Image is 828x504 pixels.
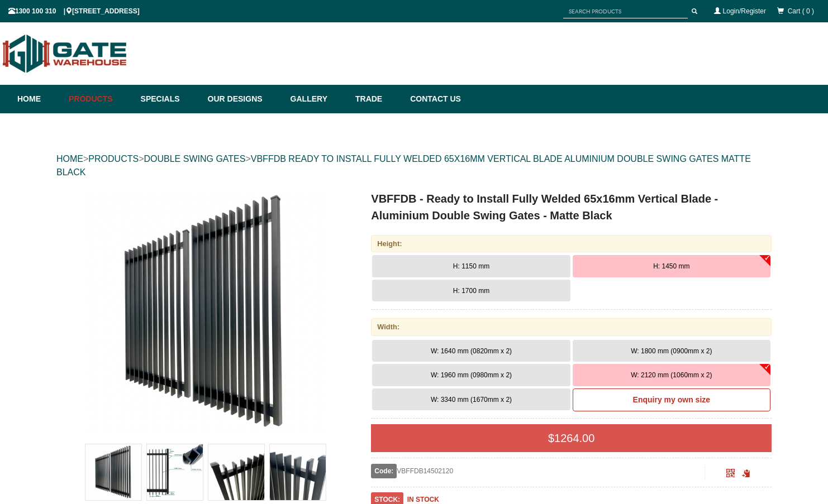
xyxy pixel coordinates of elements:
span: H: 1450 mm [653,262,689,270]
span: 1264.00 [554,432,594,444]
a: Products [63,85,135,113]
button: W: 1960 mm (0980mm x 2) [372,364,570,386]
button: W: 2120 mm (1060mm x 2) [573,364,770,386]
b: IN STOCK [407,496,439,503]
div: $ [371,424,772,452]
img: VBFFDB - Ready to Install Fully Welded 65x16mm Vertical Blade - Aluminium Double Swing Gates - Ma... [83,190,329,436]
a: Gallery [285,85,350,113]
a: Specials [135,85,202,113]
span: H: 1150 mm [453,262,489,270]
span: W: 1960 mm (0980mm x 2) [431,371,512,379]
button: H: 1450 mm [573,255,770,277]
img: VBFFDB - Ready to Install Fully Welded 65x16mm Vertical Blade - Aluminium Double Swing Gates - Ma... [85,444,141,500]
span: H: 1700 mm [453,287,489,295]
img: VBFFDB - Ready to Install Fully Welded 65x16mm Vertical Blade - Aluminium Double Swing Gates - Ma... [270,444,326,500]
a: DOUBLE SWING GATES [144,154,245,164]
div: Height: [371,235,772,252]
button: H: 1700 mm [372,280,570,302]
span: W: 3340 mm (1670mm x 2) [431,396,512,404]
a: Click to enlarge and scan to share. [726,471,735,478]
img: VBFFDB - Ready to Install Fully Welded 65x16mm Vertical Blade - Aluminium Double Swing Gates - Ma... [208,444,264,500]
span: W: 1640 mm (0820mm x 2) [431,347,512,355]
h1: VBFFDB - Ready to Install Fully Welded 65x16mm Vertical Blade - Aluminium Double Swing Gates - Ma... [371,190,772,224]
button: W: 3340 mm (1670mm x 2) [372,388,570,411]
span: Cart ( 0 ) [788,7,814,15]
a: VBFFDB READY TO INSTALL FULLY WELDED 65X16MM VERTICAL BLADE ALUMINIUM DOUBLE SWING GATES MATTE BLACK [56,154,751,177]
span: W: 1800 mm (0900mm x 2) [631,347,712,355]
a: HOME [56,154,83,164]
a: Trade [350,85,405,113]
a: Enquiry my own size [573,388,770,412]
a: Home [17,85,63,113]
span: Click to copy the URL [742,469,750,478]
div: > > > [56,141,772,190]
a: Login/Register [723,7,766,15]
img: VBFFDB - Ready to Install Fully Welded 65x16mm Vertical Blade - Aluminium Double Swing Gates - Ma... [147,444,203,500]
div: VBFFDB14502120 [371,464,705,478]
b: Enquiry my own size [633,395,710,404]
div: Width: [371,318,772,335]
span: 1300 100 310 | [STREET_ADDRESS] [8,7,140,15]
span: Code: [371,464,397,478]
a: PRODUCTS [88,154,139,164]
input: SEARCH PRODUCTS [563,4,688,18]
a: Contact Us [405,85,461,113]
button: W: 1640 mm (0820mm x 2) [372,340,570,362]
a: Our Designs [202,85,285,113]
button: W: 1800 mm (0900mm x 2) [573,340,770,362]
button: H: 1150 mm [372,255,570,277]
span: W: 2120 mm (1060mm x 2) [631,371,712,379]
a: VBFFDB - Ready to Install Fully Welded 65x16mm Vertical Blade - Aluminium Double Swing Gates - Ma... [58,190,353,436]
